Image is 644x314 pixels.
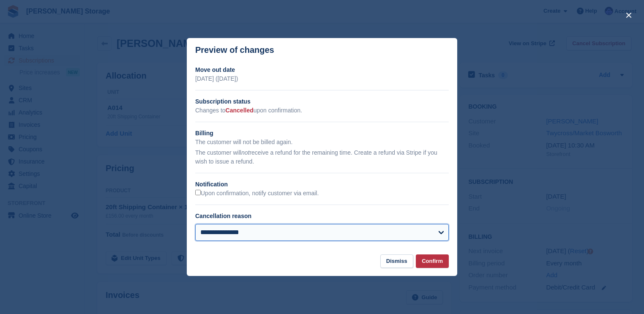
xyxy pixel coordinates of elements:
p: [DATE] ([DATE]) [195,74,449,83]
button: close [622,8,636,22]
h2: Subscription status [195,97,449,106]
span: Cancelled [226,107,254,114]
h2: Move out date [195,66,449,74]
button: Dismiss [380,254,413,268]
button: Confirm [416,254,449,268]
h2: Notification [195,180,449,189]
input: Upon confirmation, notify customer via email. [195,190,201,195]
label: Cancellation reason [195,213,251,219]
em: not [241,149,249,156]
p: Changes to upon confirmation. [195,106,449,115]
p: Preview of changes [195,45,274,55]
p: The customer will not be billed again. [195,138,449,147]
label: Upon confirmation, notify customer via email. [195,190,319,197]
p: The customer will receive a refund for the remaining time. Create a refund via Stripe if you wish... [195,148,449,166]
h2: Billing [195,129,449,138]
